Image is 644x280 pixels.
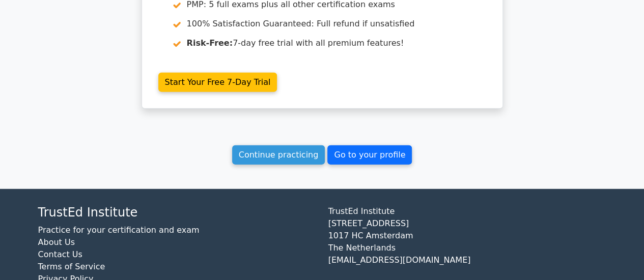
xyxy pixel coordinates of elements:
[327,145,412,165] a: Go to your profile
[158,73,277,92] a: Start Your Free 7-Day Trial
[232,145,325,165] a: Continue practicing
[38,225,200,235] a: Practice for your certification and exam
[38,205,316,220] h4: TrustEd Institute
[38,237,75,247] a: About Us
[38,262,105,271] a: Terms of Service
[38,250,82,259] a: Contact Us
